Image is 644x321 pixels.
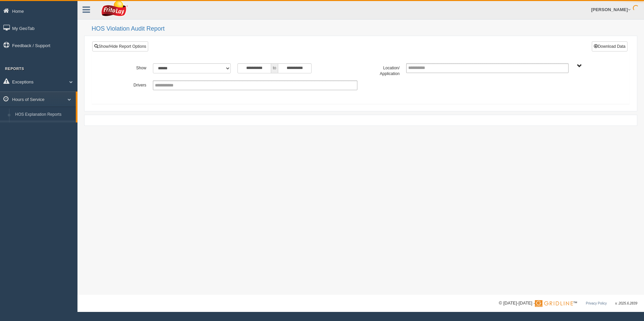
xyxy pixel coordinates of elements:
[271,63,278,73] span: to
[592,41,627,51] button: Download Data
[615,301,637,305] span: v. 2025.6.2839
[107,63,150,71] label: Show
[361,63,403,77] label: Location/ Application
[535,300,573,307] img: Gridline
[92,26,637,32] h2: HOS Violation Audit Report
[499,300,637,307] div: © [DATE]-[DATE] - ™
[12,109,76,121] a: HOS Explanation Reports
[107,80,150,88] label: Drivers
[92,41,148,51] a: Show/Hide Report Options
[12,120,76,133] a: HOS Violation Audit Reports
[586,301,607,305] a: Privacy Policy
